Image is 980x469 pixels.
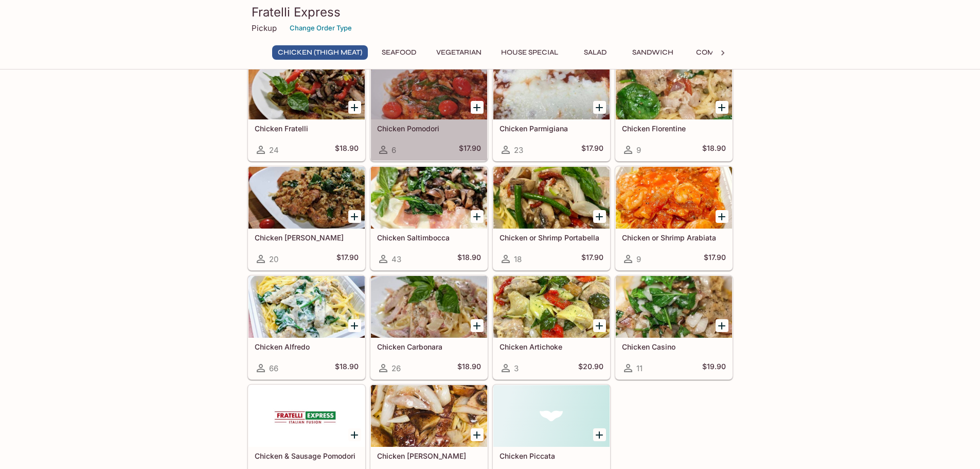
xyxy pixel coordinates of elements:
[702,362,726,374] h5: $19.90
[255,233,359,242] h5: Chicken [PERSON_NAME]
[255,451,359,460] h5: Chicken & Sausage Pomodori
[471,428,484,441] button: Add Chicken Bruno
[616,58,732,119] div: Chicken Florentine
[493,166,610,270] a: Chicken or Shrimp Portabella18$17.90
[248,166,365,270] a: Chicken [PERSON_NAME]20$17.90
[471,319,484,332] button: Add Chicken Carbonara
[459,144,481,156] h5: $17.90
[371,276,487,338] div: Chicken Carbonara
[616,276,732,338] div: Chicken Casino
[252,4,729,20] h3: Fratelli Express
[622,124,726,133] h5: Chicken Florentine
[593,319,606,332] button: Add Chicken Artichoke
[269,254,278,264] span: 20
[493,276,610,338] div: Chicken Artichoke
[371,385,487,447] div: Chicken Bruno
[716,210,728,223] button: Add Chicken or Shrimp Arabiata
[514,363,519,373] span: 3
[636,145,641,155] span: 9
[581,253,603,265] h5: $17.90
[371,58,487,119] div: Chicken Pomodori
[370,275,488,379] a: Chicken Carbonara26$18.90
[371,167,487,229] div: Chicken Saltimbocca
[572,45,618,60] button: Salad
[622,233,726,242] h5: Chicken or Shrimp Arabiata
[391,145,396,155] span: 6
[376,45,422,60] button: Seafood
[471,210,484,223] button: Add Chicken Saltimbocca
[252,23,277,33] p: Pickup
[493,385,610,447] div: Chicken Piccata
[248,275,365,379] a: Chicken Alfredo66$18.90
[704,253,726,265] h5: $17.90
[493,58,610,119] div: Chicken Parmigiana
[391,363,401,373] span: 26
[269,145,279,155] span: 24
[248,385,365,447] div: Chicken & Sausage Pomodori
[335,362,359,374] h5: $18.90
[615,166,733,270] a: Chicken or Shrimp Arabiata9$17.90
[348,428,361,441] button: Add Chicken & Sausage Pomodori
[500,342,603,351] h5: Chicken Artichoke
[615,275,733,379] a: Chicken Casino11$19.90
[248,57,365,161] a: Chicken Fratelli24$18.90
[348,101,361,114] button: Add Chicken Fratelli
[500,124,603,133] h5: Chicken Parmigiana
[622,342,726,351] h5: Chicken Casino
[716,101,728,114] button: Add Chicken Florentine
[627,45,679,60] button: Sandwich
[391,254,401,264] span: 43
[636,254,641,264] span: 9
[593,428,606,441] button: Add Chicken Piccata
[377,451,481,460] h5: Chicken [PERSON_NAME]
[593,101,606,114] button: Add Chicken Parmigiana
[493,167,610,229] div: Chicken or Shrimp Portabella
[578,362,603,374] h5: $20.90
[335,144,359,156] h5: $18.90
[269,363,278,373] span: 66
[702,144,726,156] h5: $18.90
[255,124,359,133] h5: Chicken Fratelli
[593,210,606,223] button: Add Chicken or Shrimp Portabella
[493,57,610,161] a: Chicken Parmigiana23$17.90
[377,342,481,351] h5: Chicken Carbonara
[348,319,361,332] button: Add Chicken Alfredo
[272,45,368,60] button: Chicken (Thigh Meat)
[514,254,522,264] span: 18
[471,101,484,114] button: Add Chicken Pomodori
[370,57,488,161] a: Chicken Pomodori6$17.90
[248,58,365,119] div: Chicken Fratelli
[336,253,359,265] h5: $17.90
[514,145,523,155] span: 23
[285,20,357,36] button: Change Order Type
[616,167,732,229] div: Chicken or Shrimp Arabiata
[500,451,603,460] h5: Chicken Piccata
[348,210,361,223] button: Add Chicken Basilio
[716,319,728,332] button: Add Chicken Casino
[248,167,365,229] div: Chicken Basilio
[495,45,564,60] button: House Special
[377,233,481,242] h5: Chicken Saltimbocca
[493,275,610,379] a: Chicken Artichoke3$20.90
[457,362,481,374] h5: $18.90
[615,57,733,161] a: Chicken Florentine9$18.90
[377,124,481,133] h5: Chicken Pomodori
[500,233,603,242] h5: Chicken or Shrimp Portabella
[255,342,359,351] h5: Chicken Alfredo
[248,276,365,338] div: Chicken Alfredo
[370,166,488,270] a: Chicken Saltimbocca43$18.90
[581,144,603,156] h5: $17.90
[431,45,487,60] button: Vegetarian
[636,363,643,373] span: 11
[457,253,481,265] h5: $18.90
[687,45,734,60] button: Combo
